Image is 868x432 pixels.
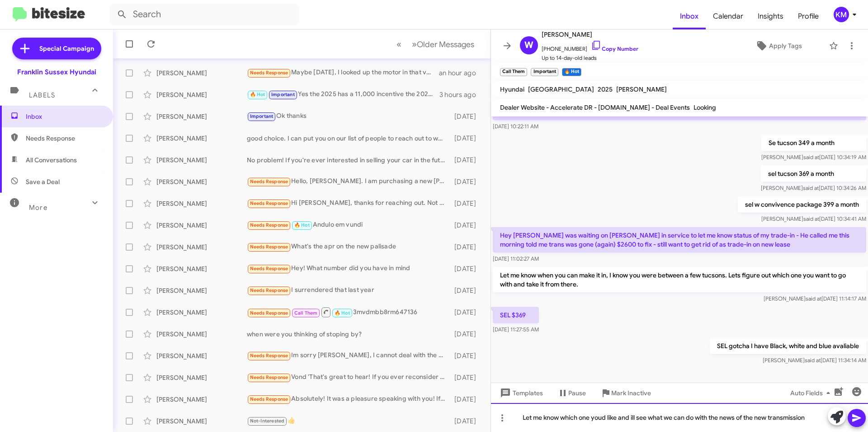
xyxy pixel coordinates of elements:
[500,68,527,76] small: Call Them
[450,308,483,317] div: [DATE]
[271,92,295,97] span: Important
[417,39,474,49] span: Older Messages
[396,39,401,50] span: «
[750,3,791,29] a: Insights
[493,227,866,252] p: Hey [PERSON_NAME] was waiting on [PERSON_NAME] in service to let me know status of my trade-in - ...
[593,385,658,401] button: Mark Inactive
[247,350,450,361] div: Im sorry [PERSON_NAME], I cannot deal with the car right now. I just had a sudden death in my fam...
[156,308,247,317] div: [PERSON_NAME]
[247,285,450,296] div: I surrendered that last year
[247,176,450,187] div: Hello, [PERSON_NAME]. I am purchasing a new [PERSON_NAME] SE, 2025. Would you share its price (wh...
[156,112,247,121] div: [PERSON_NAME]
[247,134,450,143] div: good choice. I can put you on our list of people to reach out to when they hit the lot by the end...
[156,221,247,230] div: [PERSON_NAME]
[247,263,450,274] div: Hey! What number did you have in mind
[450,155,483,165] div: [DATE]
[528,85,594,93] span: [GEOGRAPHIC_DATA]
[247,89,439,100] div: Yes the 2025 has a 11,000 incentive the 2026 hasn't been released or built yet so I'm unsure why ...
[450,243,483,252] div: [DATE]
[791,3,826,29] a: Profile
[738,196,866,213] p: sel w convivence package 399 a month
[761,215,866,222] span: [PERSON_NAME] [DATE] 10:34:41 AM
[439,68,483,78] div: an hour ago
[247,416,450,426] div: 👍
[109,4,299,25] input: Search
[450,351,483,360] div: [DATE]
[611,385,651,401] span: Mark Inactive
[673,3,706,29] a: Inbox
[17,68,96,77] div: Franklin Sussex Hyundai
[493,307,539,323] p: SEL $369
[568,385,586,401] span: Pause
[156,351,247,360] div: [PERSON_NAME]
[250,287,288,293] span: Needs Response
[450,112,483,121] div: [DATE]
[250,244,288,250] span: Needs Response
[247,372,450,383] div: Vond 'That's great to hear! If you ever reconsider or have any questions about your car, feel fre...
[531,68,558,76] small: Important
[806,295,821,302] span: said at
[250,310,288,316] span: Needs Response
[294,222,310,228] span: 🔥 Hot
[392,35,480,53] nav: Page navigation example
[247,242,450,252] div: What's the apr on the new palisade
[732,38,825,54] button: Apply Tags
[761,165,866,182] p: sel tucson 369 a month
[29,204,47,212] span: More
[491,385,550,401] button: Templates
[761,154,866,160] span: [PERSON_NAME] [DATE] 10:34:19 AM
[500,103,690,112] span: Dealer Website - Accelerate DR - [DOMAIN_NAME] - Deal Events
[156,395,247,404] div: [PERSON_NAME]
[598,85,613,93] span: 2025
[764,295,866,302] span: [PERSON_NAME] [DATE] 11:14:17 AM
[450,199,483,208] div: [DATE]
[498,385,543,401] span: Templates
[250,179,288,184] span: Needs Response
[450,330,483,339] div: [DATE]
[247,198,450,209] div: Hi [PERSON_NAME], thanks for reaching out. Not seriously looking at the moment, just starting to ...
[803,215,819,222] span: said at
[450,134,483,143] div: [DATE]
[156,177,247,186] div: [PERSON_NAME]
[761,135,866,151] p: Se tucson 349 a month
[12,38,101,59] a: Special Campaign
[591,45,638,52] a: Copy Number
[769,38,802,54] span: Apply Tags
[562,68,581,76] small: 🔥 Hot
[156,68,247,78] div: [PERSON_NAME]
[247,155,450,165] div: No problem! If you're ever interested in selling your car in the future, feel free to reach out. ...
[493,326,539,333] span: [DATE] 11:27:55 AM
[250,70,288,76] span: Needs Response
[493,255,539,262] span: [DATE] 11:02:27 AM
[706,3,750,29] a: Calendar
[156,417,247,426] div: [PERSON_NAME]
[491,403,868,432] div: Let me know which one youd like and ill see what we can do with the news of the new transmission
[542,40,638,53] span: [PHONE_NUMBER]
[250,222,288,228] span: Needs Response
[250,266,288,272] span: Needs Response
[156,243,247,252] div: [PERSON_NAME]
[335,310,350,316] span: 🔥 Hot
[693,103,716,112] span: Looking
[250,200,288,206] span: Needs Response
[156,286,247,295] div: [PERSON_NAME]
[450,177,483,186] div: [DATE]
[247,111,450,121] div: Ok thanks
[450,264,483,273] div: [DATE]
[250,353,288,359] span: Needs Response
[247,330,450,339] div: when were you thinking of stoping by?
[450,373,483,382] div: [DATE]
[26,177,60,186] span: Save a Deal
[250,374,288,380] span: Needs Response
[803,154,819,160] span: said at
[493,123,538,130] span: [DATE] 10:22:11 AM
[542,53,638,63] span: Up to 14-day-old leads
[39,44,94,53] span: Special Campaign
[763,357,866,364] span: [PERSON_NAME] [DATE] 11:34:14 AM
[616,85,667,93] span: [PERSON_NAME]
[391,35,407,53] button: Previous
[406,35,480,53] button: Next
[250,396,288,402] span: Needs Response
[156,90,247,99] div: [PERSON_NAME]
